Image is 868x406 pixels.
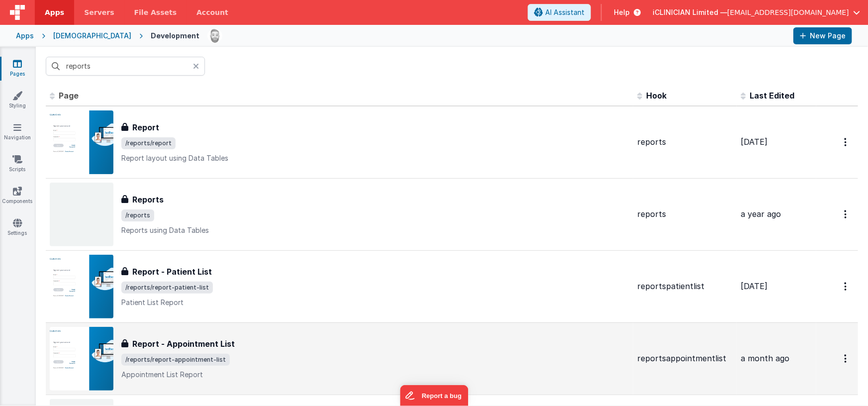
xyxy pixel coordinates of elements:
button: AI Assistant [528,4,591,21]
button: iCLINICIAN Limited — [EMAIL_ADDRESS][DOMAIN_NAME] [653,7,860,17]
div: reportspatientlist [637,281,733,292]
p: Appointment List Report [121,370,629,380]
span: [DATE] [741,137,768,147]
div: Apps [16,31,34,41]
span: a year ago [741,209,781,219]
div: [DEMOGRAPHIC_DATA] [53,31,131,41]
p: Report layout using Data Tables [121,153,629,163]
span: [DATE] [741,281,768,291]
button: Options [838,132,854,152]
span: Page [59,91,79,101]
button: New Page [793,27,852,44]
span: Hook [646,91,667,101]
p: Reports using Data Tables [121,225,629,235]
span: Servers [84,7,114,17]
div: reportsappointmentlist [637,353,733,364]
button: Options [838,348,854,369]
h3: Report [132,121,159,133]
iframe: Marker.io feedback button [400,385,468,406]
div: reports [637,136,733,148]
span: iCLINICIAN Limited — [653,7,727,17]
img: 338b8ff906eeea576da06f2fc7315c1b [208,29,222,43]
span: File Assets [134,7,177,17]
span: Help [614,7,630,17]
button: Options [838,276,854,297]
span: /reports/report [121,137,176,149]
h3: Reports [132,194,164,205]
button: Options [838,204,854,224]
span: Apps [45,7,64,17]
span: AI Assistant [545,7,584,17]
span: Last Edited [750,91,794,101]
div: Development [151,31,199,41]
span: /reports/report-patient-list [121,282,213,294]
h3: Report - Appointment List [132,338,235,350]
input: Search pages, id's ... [46,57,205,76]
span: a month ago [741,353,789,363]
div: reports [637,208,733,220]
span: /reports/report-appointment-list [121,354,230,366]
span: [EMAIL_ADDRESS][DOMAIN_NAME] [727,7,849,17]
span: /reports [121,209,154,221]
h3: Report - Patient List [132,266,212,278]
p: Patient List Report [121,298,629,307]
